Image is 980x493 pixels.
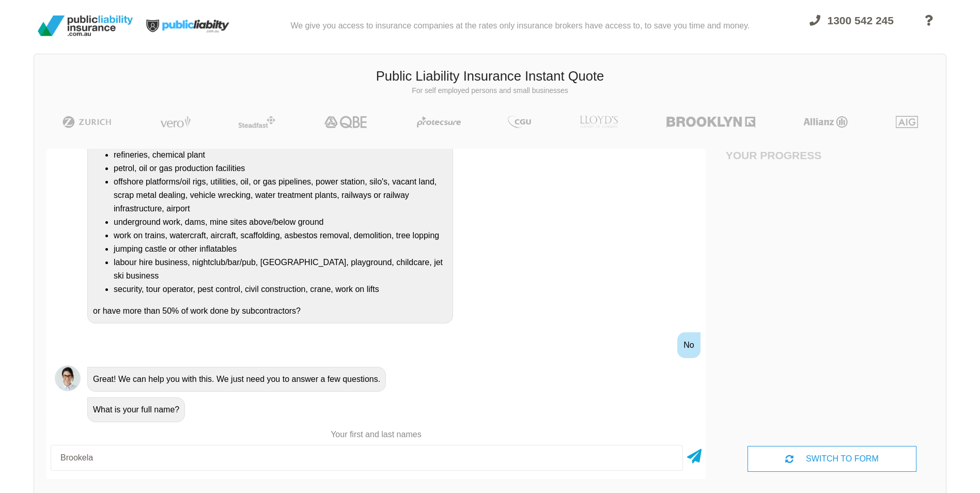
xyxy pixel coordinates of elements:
p: For self employed persons and small businesses [42,86,938,96]
input: Your first and last names [51,445,683,471]
img: AIG | Public Liability Insurance [892,116,922,128]
div: No [677,332,700,358]
img: Brooklyn | Public Liability Insurance [662,116,759,128]
img: Vero | Public Liability Insurance [155,116,195,128]
img: Public Liability Insurance [34,11,137,40]
img: Public Liability Insurance Light [137,4,240,48]
img: LLOYD's | Public Liability Insurance [574,116,624,128]
li: security, tour operator, pest control, civil construction, crane, work on lifts [114,283,447,296]
img: Protecsure | Public Liability Insurance [413,116,465,128]
div: We give you access to insurance companies at the rates only insurance brokers have access to, to ... [290,4,750,48]
img: Chatbot | PLI [55,365,81,391]
li: offshore platforms/oil rigs, utilities, oil, or gas pipelines, power station, silo's, vacant land... [114,175,447,215]
li: petrol, oil or gas production facilities [114,162,447,175]
div: Do you undertake any work on or operate a business that is/has a: or have more than 50% of work d... [87,129,453,323]
h4: Your Progress [726,149,832,162]
h3: Public Liability Insurance Instant Quote [42,67,938,86]
li: jumping castle or other inflatables [114,242,447,256]
img: CGU | Public Liability Insurance [504,116,535,128]
a: 1300 542 245 [800,8,903,48]
li: work on trains, watercraft, aircraft, scaffolding, asbestos removal, demolition, tree lopping [114,229,447,242]
img: QBE | Public Liability Insurance [318,116,374,128]
img: Zurich | Public Liability Insurance [58,116,116,128]
div: Great! We can help you with this. We just need you to answer a few questions. [87,367,386,392]
li: underground work, dams, mine sites above/below ground [114,215,447,229]
p: Your first and last names [46,429,706,440]
div: SWITCH TO FORM [748,446,916,472]
li: refineries, chemical plant [114,148,447,162]
div: What is your full name? [87,397,185,422]
img: Allianz | Public Liability Insurance [798,116,853,128]
img: Steadfast | Public Liability Insurance [234,116,279,128]
span: 1300 542 245 [828,14,894,26]
li: labour hire business, nightclub/bar/pub, [GEOGRAPHIC_DATA], playground, childcare, jet ski business [114,256,447,283]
